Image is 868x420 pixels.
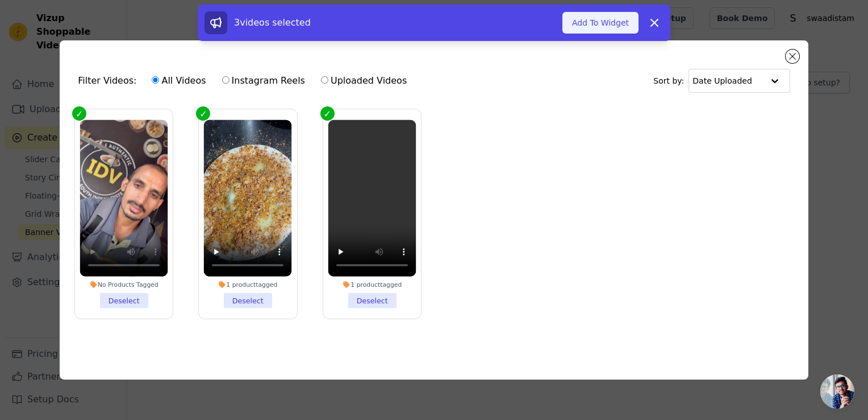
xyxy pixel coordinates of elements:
[820,374,854,409] a: Open chat
[80,281,168,289] div: No Products Tagged
[786,50,799,63] button: Close modal
[204,281,292,289] div: 1 product tagged
[222,73,306,88] label: Instagram Reels
[151,73,206,88] label: All Videos
[653,69,790,93] div: Sort by:
[78,68,413,94] div: Filter Videos:
[328,281,416,289] div: 1 product tagged
[234,17,311,28] span: 3 videos selected
[562,12,639,34] button: Add To Widget
[320,73,407,88] label: Uploaded Videos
